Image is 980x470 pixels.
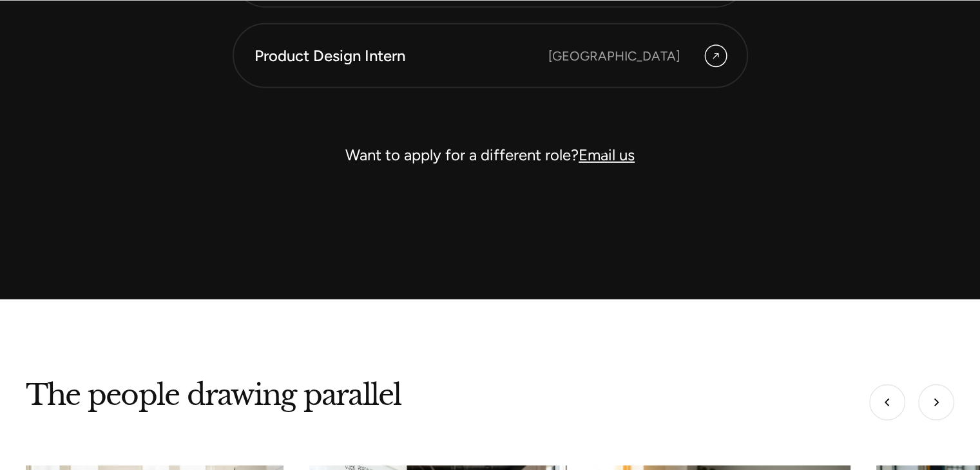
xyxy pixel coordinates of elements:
div: Want to apply for a different role? [233,140,748,171]
div: Product Design Intern [255,45,548,67]
a: Email us [579,146,635,164]
h3: The people drawing parallel [26,377,401,413]
a: Product Design Intern [GEOGRAPHIC_DATA] [233,23,748,89]
div: [GEOGRAPHIC_DATA] [548,46,680,66]
div: Next slide [918,384,954,420]
div: Go to last slide [869,384,905,420]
